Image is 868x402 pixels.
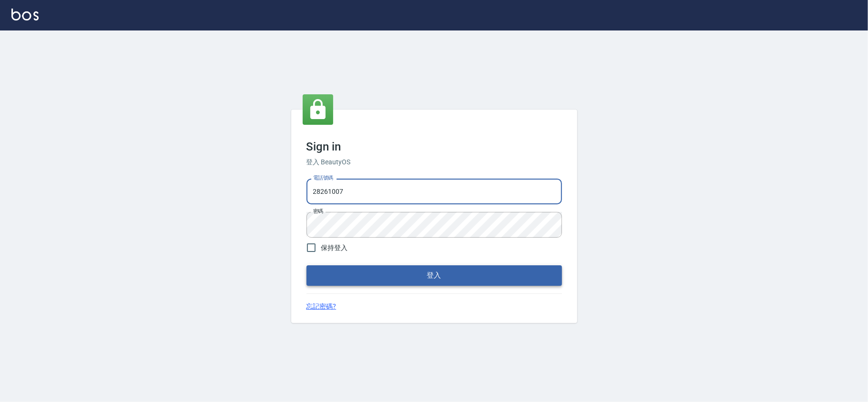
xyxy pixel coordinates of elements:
[313,208,323,215] label: 密碼
[306,265,562,285] button: 登入
[11,9,39,20] img: Logo
[313,174,333,181] label: 電話號碼
[306,157,562,167] h6: 登入 BeautyOS
[321,243,348,253] span: 保持登入
[306,301,337,312] a: 忘記密碼?
[306,140,562,153] h3: Sign in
